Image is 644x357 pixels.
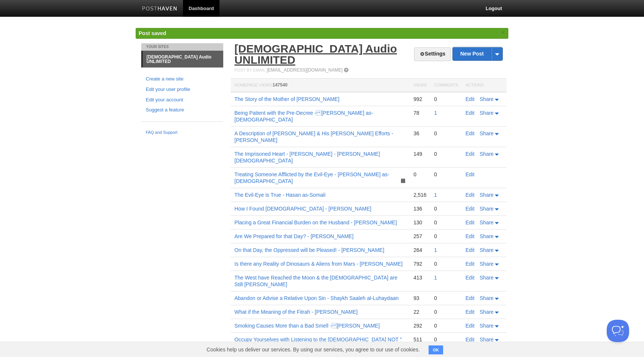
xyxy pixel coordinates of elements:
[413,192,426,198] div: 2,516
[462,79,506,92] th: Actions
[234,247,384,253] a: On that Day, the Oppressed will be Pleased! - [PERSON_NAME]
[465,130,474,136] a: Edit
[429,345,443,354] button: OK
[465,219,474,225] a: Edit
[146,96,219,104] a: Edit your account
[480,151,493,157] span: Share
[453,47,502,60] a: New Post
[234,130,393,143] a: A Description of [PERSON_NAME] & His [PERSON_NAME] Efforts - [PERSON_NAME]
[199,342,427,357] span: Cookies help us deliver our services. By using our services, you agree to our use of cookies.
[146,106,219,114] a: Suggest a feature
[434,130,458,137] div: 0
[234,309,358,315] a: What if the Meaning of the Fitrah - [PERSON_NAME]
[465,233,474,239] a: Edit
[480,233,493,239] span: Share
[434,171,458,178] div: 0
[465,247,474,253] a: Edit
[434,275,437,281] a: 1
[480,96,493,102] span: Share
[465,110,474,116] a: Edit
[480,192,493,198] span: Share
[480,295,493,301] span: Share
[414,47,451,61] a: Settings
[234,68,265,72] span: Post by Email
[234,219,397,225] a: Placing a Great Financial Burden on the Husband - [PERSON_NAME]
[480,337,493,342] span: Share
[413,322,426,329] div: 292
[413,247,426,253] div: 264
[413,260,426,267] div: 792
[139,30,166,36] span: Post saved
[480,323,493,329] span: Share
[434,205,458,212] div: 0
[234,261,402,267] a: Is there any Reality of Dinosaurs & Aliens from Mars - [PERSON_NAME]
[231,79,410,92] th: Homepage Views
[465,261,474,267] a: Edit
[142,6,177,12] img: Posthaven-bar
[413,233,426,240] div: 257
[465,275,474,281] a: Edit
[465,206,474,212] a: Edit
[480,130,493,136] span: Share
[465,96,474,102] a: Edit
[480,206,493,212] span: Share
[413,205,426,212] div: 136
[465,295,474,301] a: Edit
[465,171,474,177] a: Edit
[434,110,437,116] a: 1
[234,151,380,164] a: The Imprisoned Heart - [PERSON_NAME] - [PERSON_NAME] [DEMOGRAPHIC_DATA]
[413,274,426,281] div: 413
[607,320,629,342] iframe: Help Scout Beacon - Open
[234,275,397,287] a: The West have Reached the Moon & the [DEMOGRAPHIC_DATA] are Still [PERSON_NAME]
[480,275,493,281] span: Share
[141,43,223,51] li: Your Sites
[430,79,462,92] th: Comments
[434,322,458,329] div: 0
[413,171,426,178] div: 0
[234,192,325,198] a: The Evil-Eye is True - Hasan as-Somali
[234,42,397,66] a: [DEMOGRAPHIC_DATA] Audio UNLIMITED
[234,295,399,301] a: Abandon or Advise a Relative Upon Sin - Shaykh Saaleh al-Luhaydaan
[146,86,219,94] a: Edit your user profile
[465,309,474,315] a: Edit
[480,219,493,225] span: Share
[465,192,474,198] a: Edit
[413,219,426,226] div: 130
[480,309,493,315] span: Share
[234,233,354,239] a: Are We Prepared for that Day? - [PERSON_NAME]
[434,219,458,226] div: 0
[413,110,426,116] div: 78
[434,233,458,240] div: 0
[480,110,493,116] span: Share
[234,171,389,184] a: Treating Someone Afflicted by the Evil-Eye - [PERSON_NAME] as-[DEMOGRAPHIC_DATA]
[413,309,426,315] div: 22
[434,192,437,198] a: 1
[434,260,458,267] div: 0
[413,130,426,137] div: 36
[480,247,493,253] span: Share
[434,309,458,315] div: 0
[465,337,474,342] a: Edit
[413,295,426,301] div: 93
[413,336,426,343] div: 511
[146,75,219,83] a: Create a new site
[234,323,380,329] a: Smoking Causes More than a Bad Smell - [PERSON_NAME]
[267,67,342,73] a: [EMAIL_ADDRESS][DOMAIN_NAME]
[143,51,223,67] a: [DEMOGRAPHIC_DATA] Audio UNLIMITED
[480,261,493,267] span: Share
[434,247,437,253] a: 1
[500,28,506,37] a: ×
[465,151,474,157] a: Edit
[272,82,287,88] span: 147540
[146,129,219,136] a: FAQ and Support
[234,96,340,102] a: The Story of the Mother of [PERSON_NAME]
[434,96,458,102] div: 0
[413,151,426,157] div: 149
[234,110,373,123] a: Being Patient with the Pre-Decree - [PERSON_NAME] as-[DEMOGRAPHIC_DATA]
[234,206,371,212] a: How I Found [DEMOGRAPHIC_DATA] - [PERSON_NAME]
[434,151,458,157] div: 0
[413,96,426,102] div: 992
[465,323,474,329] a: Edit
[410,79,430,92] th: Views
[434,295,458,301] div: 0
